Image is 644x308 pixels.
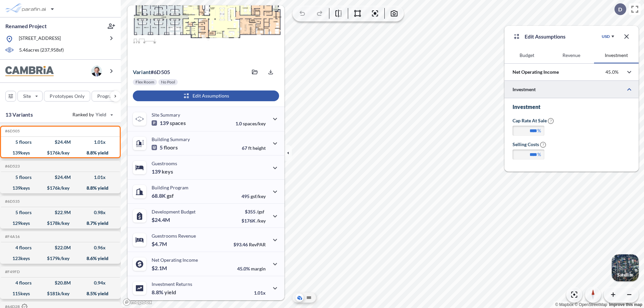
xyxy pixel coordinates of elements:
[152,281,192,287] p: Investment Returns
[152,144,178,151] p: 5
[4,269,20,274] h5: Click to copy the code
[296,294,304,302] button: Aerial View
[241,193,266,199] p: 495
[605,69,619,75] p: 45.0%
[513,117,554,124] label: Cap Rate at Sale
[152,241,168,247] p: $4.7M
[4,234,20,239] h5: Click to copy the code
[525,33,566,41] p: Edit Assumptions
[241,209,266,214] p: $355
[152,257,198,263] p: Net Operating Income
[612,254,639,281] button: Switcher ImageSatellite
[254,290,266,296] p: 1.01x
[4,129,20,133] h5: Click to copy the code
[17,91,43,102] button: Site
[161,79,175,85] p: No Pool
[5,22,47,30] p: Renamed Project
[167,192,174,199] span: gsf
[241,218,266,224] p: $176K
[5,66,54,76] img: BrandImage
[248,145,252,151] span: ft
[23,93,31,100] p: Site
[513,69,559,75] p: Net Operating Income
[617,272,633,278] p: Satellite
[152,161,177,166] p: Guestrooms
[251,193,266,199] span: gsf/key
[609,302,642,307] a: Improve this map
[50,93,85,100] p: Prototypes Only
[537,127,541,134] label: %
[19,35,61,43] p: [STREET_ADDRESS]
[133,90,279,101] button: Edit Assumptions
[537,151,541,158] label: %
[253,145,266,151] span: height
[540,142,546,148] span: ?
[152,209,196,214] p: Development Budget
[5,111,33,119] p: 13 Variants
[235,121,266,126] p: 1.0
[96,111,107,118] span: Yield
[67,109,117,120] button: Ranked by Yield
[19,47,64,54] p: 5.46 acres ( 237,958 sf)
[152,289,176,296] p: 8.8%
[44,91,90,102] button: Prototypes Only
[257,218,266,224] span: /key
[504,47,549,63] button: Budget
[612,254,639,281] img: Switcher Image
[594,47,639,63] button: Investment
[242,145,266,151] p: 67
[575,302,607,307] a: OpenStreetMap
[152,233,196,239] p: Guestrooms Revenue
[251,266,266,271] span: margin
[152,112,180,118] p: Site Summary
[152,185,189,190] p: Building Program
[92,91,128,102] button: Program
[136,79,154,85] p: Flex Room
[133,69,151,75] span: Variant
[152,192,174,199] p: 68.8K
[152,168,173,175] p: 139
[123,298,152,306] a: Mapbox homepage
[162,168,173,175] span: keys
[513,104,631,110] h3: Investment
[618,6,622,12] p: D
[91,66,102,76] img: user logo
[602,34,610,39] div: USD
[152,136,190,142] p: Building Summary
[305,294,313,302] button: Site Plan
[548,118,554,124] span: ?
[152,217,171,223] p: $24.4M
[237,266,266,271] p: 45.0%
[555,302,574,307] a: Mapbox
[4,164,20,169] h5: Click to copy the code
[97,93,116,100] p: Program
[257,209,264,214] span: /gsf
[233,242,266,247] p: $93.46
[164,289,176,296] span: yield
[4,199,20,204] h5: Click to copy the code
[164,144,178,151] span: floors
[513,141,546,148] label: Selling Costs
[152,120,186,126] p: 139
[243,121,266,126] span: spaces/key
[133,69,170,75] p: # 6d505
[152,265,168,271] p: $2.1M
[549,47,594,63] button: Revenue
[170,120,186,126] span: spaces
[249,242,266,247] span: RevPAR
